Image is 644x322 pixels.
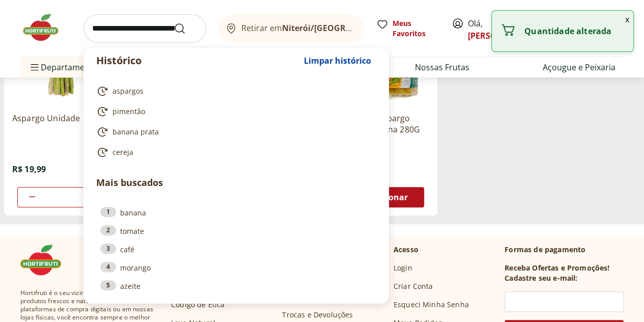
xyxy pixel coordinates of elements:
span: banana prata [113,127,159,137]
button: Menu [29,55,41,79]
a: pimentão [96,105,372,118]
a: Esqueci Minha Senha [394,300,469,310]
div: 1 [100,207,116,217]
button: Fechar notificação [621,11,633,28]
a: Código de Ética [171,300,225,310]
a: Açougue e Peixaria [543,61,615,73]
p: Histórico [96,53,299,68]
p: Mais buscados [96,176,376,190]
a: 5azeite [100,280,372,291]
a: [PERSON_NAME] [468,30,534,41]
a: Login [394,263,412,273]
span: Olá, [468,17,513,42]
div: 2 [100,225,116,235]
h3: Cadastre seu e-mail: [505,273,577,283]
a: 3café [100,244,372,255]
div: 3 [100,244,116,254]
p: Acesso [394,245,418,255]
a: 1banana [100,207,372,218]
span: aspargos [113,86,144,96]
a: aspargos [96,85,372,97]
img: Hortifruti [20,12,71,43]
a: Meus Favoritos [376,18,439,39]
b: Niterói/[GEOGRAPHIC_DATA] [282,22,398,34]
span: cereja [113,147,133,157]
span: Limpar histórico [304,57,371,65]
a: Nossas Frutas [415,61,469,73]
span: pimentão [113,106,145,117]
input: search [83,14,206,43]
div: 4 [100,262,116,272]
a: cereja [96,146,372,158]
a: 4morango [100,262,372,273]
button: Retirar emNiterói/[GEOGRAPHIC_DATA] [218,14,364,43]
a: Trocas e Devoluções [282,310,353,320]
a: Criar Conta [394,281,433,291]
span: Departamentos [29,55,102,79]
div: 5 [100,280,116,290]
a: Aspargo Unidade [12,113,109,135]
span: Meus Favoritos [393,18,439,39]
button: Submit Search [174,22,198,35]
a: 2tomate [100,225,372,236]
p: Quantidade alterada [524,26,625,36]
button: Limpar histórico [299,48,376,73]
a: banana prata [96,126,372,138]
h3: Receba Ofertas e Promoções! [505,263,609,273]
img: Hortifruti [20,245,71,275]
span: Retirar em [241,23,354,33]
p: Formas de pagamento [505,245,624,255]
span: R$ 19,99 [12,164,46,175]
